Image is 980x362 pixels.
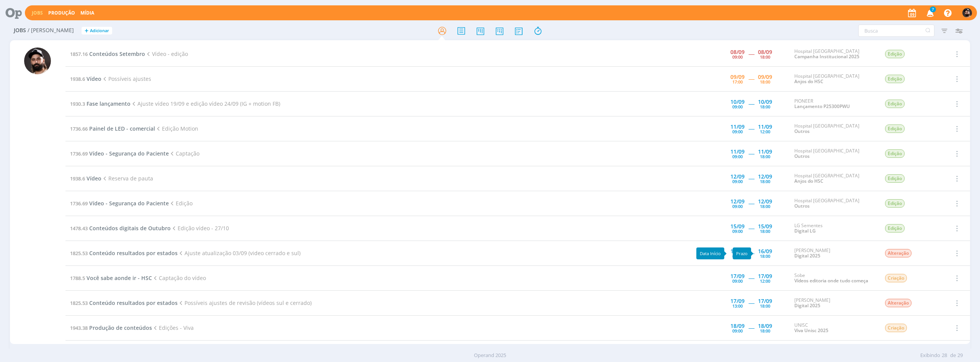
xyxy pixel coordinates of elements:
[758,274,772,279] div: 17/09
[957,352,963,359] span: 29
[758,298,772,304] div: 17/09
[920,352,940,359] span: Exibindo
[962,8,972,18] img: B
[794,178,823,184] a: Anjos do HSC
[748,100,754,107] span: -----
[858,25,934,37] input: Busca
[70,125,155,132] a: 1736.66Painel de LED - comercial
[732,55,743,59] div: 09:00
[760,254,770,258] div: 18:00
[760,105,770,109] div: 18:00
[730,49,745,55] div: 08/09
[89,224,171,232] span: Conteúdos digitais de Outubro
[758,174,772,179] div: 12/09
[70,274,152,282] a: 1788.5Você sabe aonde ir - HSC
[89,249,178,257] span: Conteúdo resultados por estados
[32,10,43,16] a: Jobs
[794,223,873,234] div: LG Sementes
[962,6,972,20] button: B
[794,323,873,334] div: UNISC
[760,204,770,208] div: 18:00
[748,274,754,282] span: -----
[70,300,88,306] span: 1825.53
[732,154,743,159] div: 09:00
[89,50,145,57] span: Conteúdos Setembro
[24,48,51,74] img: B
[730,124,745,129] div: 11/09
[758,74,772,80] div: 09/09
[730,298,745,304] div: 17/09
[794,148,873,159] div: Hospital [GEOGRAPHIC_DATA]
[70,299,178,306] a: 1825.53Conteúdo resultados por estados
[82,27,112,35] button: +Adicionar
[78,10,96,16] button: Mídia
[748,175,754,182] span: -----
[89,324,152,331] span: Produção de conteúdos
[87,75,101,82] span: Vídeo
[885,274,907,282] span: Criação
[730,199,745,204] div: 12/09
[885,149,905,158] span: Edição
[758,124,772,129] div: 11/09
[748,50,754,57] span: -----
[178,299,312,306] span: Possíveis ajustes de revisão (vídeos sul e cerrado)
[760,229,770,233] div: 18:00
[87,175,101,182] span: Vídeo
[87,100,131,107] span: Fase lançamento
[885,50,905,58] span: Edição
[70,250,88,257] span: 1825.53
[794,277,868,284] a: Vídeos editoria onde tudo começa
[131,100,280,107] span: Ajuste vídeo 19/09 e edição vídeo 24/09 (IG + motion FB)
[732,229,743,233] div: 09:00
[171,224,229,232] span: Edição vídeo - 27/10
[758,224,772,229] div: 15/09
[70,100,85,107] span: 1930.3
[70,200,169,207] a: 1736.69Vídeo - Segurança do Paciente
[748,200,754,207] span: -----
[730,323,745,329] div: 18/09
[70,150,169,157] a: 1736.69Vídeo - Segurança do Paciente
[748,324,754,331] span: -----
[794,327,828,334] a: Viva Unisc 2025
[152,274,206,282] span: Captação do vídeo
[730,174,745,179] div: 12/09
[101,175,153,182] span: Reserva de pauta
[922,6,938,20] button: 7
[758,249,772,254] div: 16/09
[178,249,301,257] span: Ajuste atualização 03/09 (video cerrado e sul)
[760,179,770,183] div: 18:00
[169,200,193,207] span: Edição
[885,100,905,108] span: Edição
[942,352,947,359] span: 28
[732,329,743,333] div: 09:00
[732,179,743,183] div: 09:00
[794,74,873,85] div: Hospital [GEOGRAPHIC_DATA]
[730,149,745,154] div: 11/09
[696,247,724,259] div: Data Início
[758,99,772,105] div: 10/09
[70,175,101,182] a: 1938.6Vídeo
[748,125,754,132] span: -----
[70,175,85,182] span: 1938.6
[48,10,75,16] a: Produção
[885,174,905,183] span: Edição
[70,100,131,107] a: 1930.3Fase lançamento
[732,279,743,283] div: 09:00
[760,304,770,308] div: 18:00
[732,80,743,84] div: 17:00
[89,299,178,306] span: Conteúdo resultados por estados
[89,150,169,157] span: Vídeo - Segurança do Paciente
[758,149,772,154] div: 11/09
[155,125,198,132] span: Edição Motion
[730,224,745,229] div: 15/09
[748,224,754,232] span: -----
[70,224,171,232] a: 1478.43Conteúdos digitais de Outubro
[885,224,905,233] span: Edição
[760,55,770,59] div: 18:00
[794,228,816,234] a: Digital LG
[758,49,772,55] div: 08/09
[730,74,745,80] div: 09/09
[758,323,772,329] div: 18/09
[794,98,873,110] div: PIONEER
[28,27,74,34] span: / [PERSON_NAME]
